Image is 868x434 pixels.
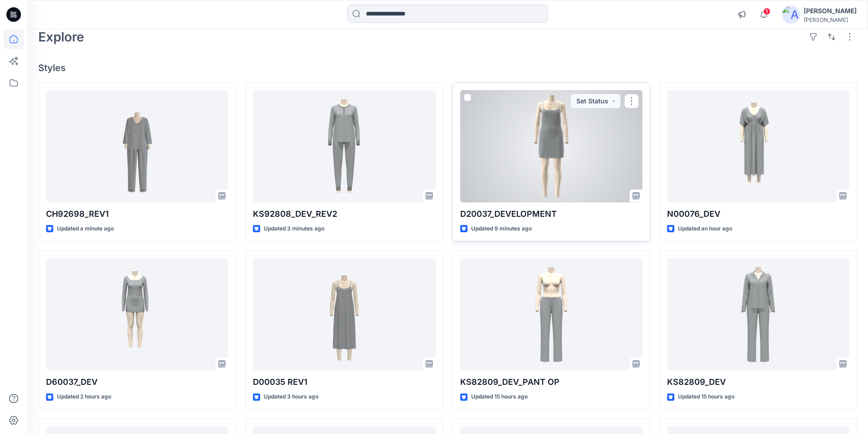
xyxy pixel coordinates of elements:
h4: Styles [38,62,857,73]
p: Updated 3 hours ago [264,392,318,402]
span: 1 [763,8,770,15]
img: avatar [782,5,800,24]
div: [PERSON_NAME] [804,5,857,16]
p: D20037_DEVELOPMENT [460,208,642,220]
a: KS92808_DEV_REV2 [253,90,435,203]
p: Updated an hour ago [678,224,732,234]
p: Updated 3 minutes ago [264,224,324,234]
p: KS92808_DEV_REV2 [253,208,435,220]
p: Updated 15 hours ago [471,392,528,402]
p: D00035 REV1 [253,376,435,388]
a: KS82809_DEV_PANT OP [460,258,642,371]
p: KS82809_DEV_PANT OP [460,376,642,388]
a: D20037_DEVELOPMENT [460,90,642,203]
p: Updated a minute ago [57,224,114,234]
div: [PERSON_NAME] [804,16,857,23]
p: Updated 9 minutes ago [471,224,532,234]
p: CH92698_REV1 [46,208,228,220]
h2: Explore [38,30,84,44]
a: KS82809_DEV [667,258,849,371]
p: KS82809_DEV [667,376,849,388]
a: N00076_DEV [667,90,849,203]
a: D00035 REV1 [253,258,435,371]
a: CH92698_REV1 [46,90,228,203]
p: Updated 15 hours ago [678,392,734,402]
a: D60037_DEV [46,258,228,371]
p: N00076_DEV [667,208,849,220]
p: D60037_DEV [46,376,228,388]
p: Updated 2 hours ago [57,392,111,402]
